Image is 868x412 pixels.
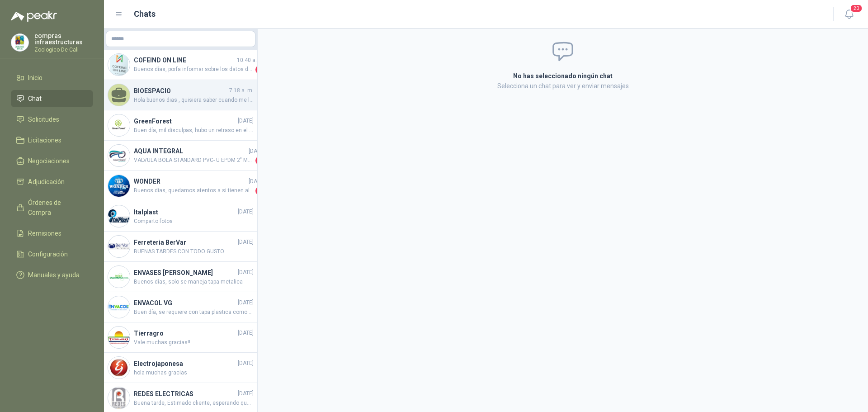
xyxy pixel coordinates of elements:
[238,208,254,216] span: [DATE]
[108,205,130,227] img: Company Logo
[108,175,130,197] img: Company Logo
[134,217,254,226] span: Comparto fotos
[108,266,130,288] img: Company Logo
[104,322,257,353] a: Company LogoTierragro[DATE]Vale muchas gracias!!
[104,80,257,110] a: BIOESPACIO7:18 a. m.Hola buenos dias , quisiera saber cuando me llegan los insumos
[134,96,254,104] span: Hola buenos dias , quisiera saber cuando me llegan los insumos
[28,135,61,145] span: Licitaciones
[134,8,156,20] h1: Chats
[238,268,254,277] span: [DATE]
[255,186,264,195] span: 1
[104,50,257,80] a: Company LogoCOFEIND ON LINE10:40 a. m.Buenos días, porfa informar sobre los datos de envio y cuan...
[134,55,235,65] h4: COFEIND ON LINE
[11,173,93,190] a: Adjudicación
[238,298,254,307] span: [DATE]
[134,156,254,165] span: VALVULA BOLA STANDARD PVC- U EPDM 2" MA - REF. 36526 LASTIMOSAMENTE, NO MANEJAMOS FT DDE ACCESORIOS.
[28,198,85,218] span: Órdenes de Compra
[11,152,93,170] a: Negociaciones
[11,194,93,221] a: Órdenes de Compra
[134,308,254,317] span: Buen día, se requiere con tapa plastica como la imagen indicada asociada, viene con tapa plastica?
[134,328,236,338] h4: Tierragro
[134,389,236,399] h4: REDES ELECTRICAS
[134,126,254,135] span: Buen día, mil disculpas, hubo un retraso en el stock, pero el día de ayer se despachó el producto...
[134,237,236,247] h4: Ferreteria BerVar
[11,69,93,86] a: Inicio
[11,90,93,107] a: Chat
[405,71,721,81] h2: No has seleccionado ningún chat
[134,268,236,278] h4: ENVASES [PERSON_NAME]
[134,399,254,407] span: Buena tarde, Estimado cliente, esperando que se encuentre bien, los amarres que distribuimos solo...
[134,146,247,156] h4: AQUA INTEGRAL
[104,110,257,141] a: Company LogoGreenForest[DATE]Buen día, mil disculpas, hubo un retraso en el stock, pero el día de...
[28,249,68,259] span: Configuración
[34,47,93,52] p: Zoologico De Cali
[238,359,254,368] span: [DATE]
[249,177,264,186] span: [DATE]
[11,266,93,284] a: Manuales y ayuda
[104,353,257,383] a: Company LogoElectrojaponesa[DATE]hola muchas gracias
[108,236,130,257] img: Company Logo
[238,117,254,125] span: [DATE]
[11,11,57,22] img: Logo peakr
[28,270,80,280] span: Manuales y ayuda
[108,387,130,409] img: Company Logo
[104,171,257,201] a: Company LogoWONDER[DATE]Buenos días, quedamos atentos a si tienen alguna duda adicional1
[238,329,254,337] span: [DATE]
[28,156,70,166] span: Negociaciones
[104,262,257,292] a: Company LogoENVASES [PERSON_NAME][DATE]Buenos días, solo se maneja tapa metalica
[108,296,130,318] img: Company Logo
[28,73,42,83] span: Inicio
[134,247,254,256] span: BUENAS TARDES CON TODO GUSTO
[134,186,254,195] span: Buenos días, quedamos atentos a si tienen alguna duda adicional
[11,34,28,51] img: Company Logo
[134,298,236,308] h4: ENVACOL VG
[108,327,130,348] img: Company Logo
[134,207,236,217] h4: Italplast
[134,176,247,186] h4: WONDER
[229,86,254,95] span: 7:18 a. m.
[238,389,254,398] span: [DATE]
[11,132,93,149] a: Licitaciones
[134,338,254,347] span: Vale muchas gracias!!
[28,177,65,187] span: Adjudicación
[104,292,257,322] a: Company LogoENVACOL VG[DATE]Buen día, se requiere con tapa plastica como la imagen indicada asoci...
[11,225,93,242] a: Remisiones
[28,228,61,238] span: Remisiones
[134,359,236,369] h4: Electrojaponesa
[249,147,264,156] span: [DATE]
[28,114,59,124] span: Solicitudes
[11,111,93,128] a: Solicitudes
[134,369,254,377] span: hola muchas gracias
[108,54,130,76] img: Company Logo
[134,86,227,96] h4: BIOESPACIO
[104,232,257,262] a: Company LogoFerreteria BerVar[DATE]BUENAS TARDES CON TODO GUSTO
[28,94,42,104] span: Chat
[255,65,264,74] span: 1
[108,357,130,379] img: Company Logo
[108,114,130,136] img: Company Logo
[255,156,264,165] span: 1
[134,116,236,126] h4: GreenForest
[850,4,863,13] span: 20
[134,278,254,286] span: Buenos días, solo se maneja tapa metalica
[841,6,857,23] button: 20
[108,145,130,166] img: Company Logo
[11,246,93,263] a: Configuración
[104,141,257,171] a: Company LogoAQUA INTEGRAL[DATE]VALVULA BOLA STANDARD PVC- U EPDM 2" MA - REF. 36526 LASTIMOSAMENT...
[34,33,93,45] p: compras infraestructuras
[405,81,721,91] p: Selecciona un chat para ver y enviar mensajes
[238,238,254,246] span: [DATE]
[104,201,257,232] a: Company LogoItalplast[DATE]Comparto fotos
[237,56,264,65] span: 10:40 a. m.
[134,65,254,74] span: Buenos días, porfa informar sobre los datos de envio y cuando llega el producto?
